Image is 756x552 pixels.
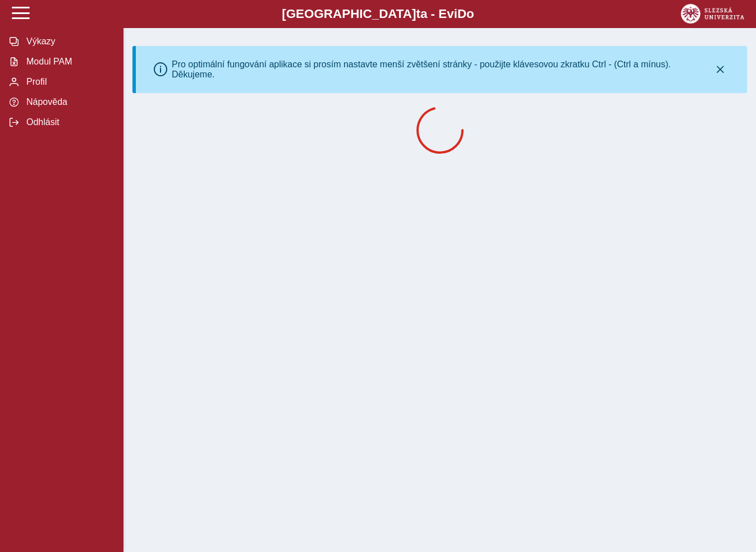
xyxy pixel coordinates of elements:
[172,59,711,80] div: Pro optimální fungování aplikace si prosím nastavte menší zvětšení stránky - použijte klávesovou ...
[466,7,474,21] span: o
[23,57,114,67] span: Modul PAM
[23,36,114,47] span: Výkazy
[23,117,114,127] span: Odhlásit
[23,97,114,107] span: Nápověda
[34,7,722,21] b: [GEOGRAPHIC_DATA] a - Evi
[416,7,420,21] span: t
[457,7,466,21] span: D
[681,4,744,24] img: logo_web_su.png
[23,77,114,87] span: Profil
